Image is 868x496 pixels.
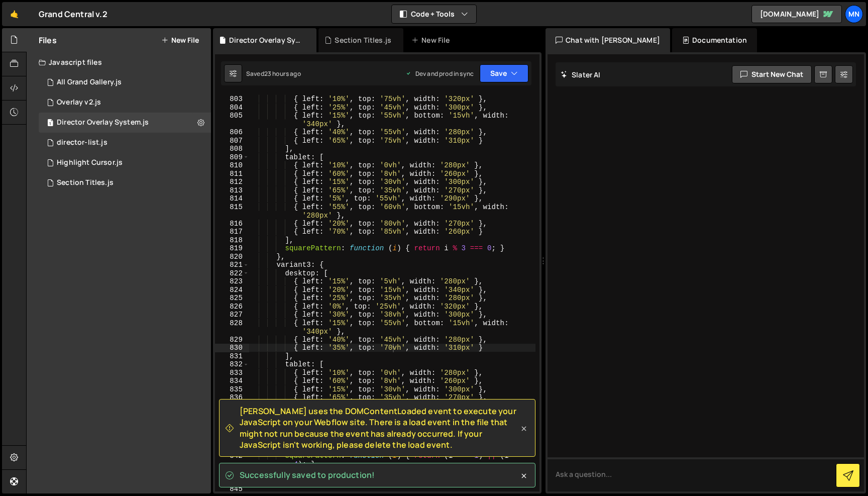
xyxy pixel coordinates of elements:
[215,137,249,145] div: 807
[215,360,249,369] div: 832
[215,170,249,178] div: 811
[39,8,107,20] div: Grand Central v.2
[215,203,249,220] div: 815
[215,286,249,294] div: 824
[215,153,249,162] div: 809
[215,452,249,468] div: 842
[215,336,249,344] div: 829
[215,261,249,269] div: 821
[215,468,249,477] div: 843
[215,476,249,485] div: 844
[215,186,249,195] div: 813
[246,69,301,78] div: Saved
[335,35,391,45] div: Section Titles.js
[215,303,249,311] div: 826
[215,369,249,377] div: 833
[57,178,114,187] div: Section Titles.js
[39,153,211,173] div: 15298/43117.js
[215,178,249,186] div: 812
[27,52,211,72] div: Javascript files
[215,244,249,253] div: 819
[405,69,474,78] div: Dev and prod in sync
[240,406,519,451] span: [PERSON_NAME] uses the DOMContentLoaded event to execute your JavaScript on your Webflow site. Th...
[229,35,304,45] div: Director Overlay System.js
[215,220,249,228] div: 816
[561,70,601,79] h2: Slater AI
[215,427,249,435] div: 839
[215,443,249,452] div: 841
[215,161,249,170] div: 810
[215,112,249,128] div: 805
[215,145,249,153] div: 808
[39,92,211,113] div: 15298/45944.js
[215,228,249,236] div: 817
[215,104,249,112] div: 804
[161,36,199,44] button: New File
[215,410,249,427] div: 838
[215,344,249,352] div: 830
[411,35,454,45] div: New File
[39,133,211,153] div: 15298/40379.js
[732,65,812,83] button: Start new chat
[39,173,211,193] div: 15298/40223.js
[215,393,249,402] div: 836
[264,69,301,78] div: 23 hours ago
[215,485,249,493] div: 845
[215,377,249,385] div: 834
[215,385,249,394] div: 835
[57,98,101,107] div: Overlay v2.js
[47,120,53,128] span: 1
[672,28,757,52] div: Documentation
[57,158,123,167] div: Highlight Cursor.js
[57,118,149,127] div: Director Overlay System.js
[39,72,211,92] div: 15298/43578.js
[215,277,249,286] div: 823
[240,469,375,480] span: Successfully saved to production!
[215,435,249,444] div: 840
[57,138,107,147] div: director-list.js
[215,311,249,319] div: 827
[215,352,249,361] div: 831
[215,253,249,261] div: 820
[215,319,249,336] div: 828
[215,402,249,411] div: 837
[845,5,863,23] a: MN
[480,64,528,82] button: Save
[392,5,476,23] button: Code + Tools
[39,113,211,133] div: 15298/42891.js
[215,128,249,137] div: 806
[39,35,57,46] h2: Files
[546,28,670,52] div: Chat with [PERSON_NAME]
[57,78,122,87] div: All Grand Gallery.js
[215,294,249,303] div: 825
[2,2,27,26] a: 🤙
[215,194,249,203] div: 814
[215,236,249,245] div: 818
[215,269,249,278] div: 822
[215,95,249,104] div: 803
[751,5,842,23] a: [DOMAIN_NAME]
